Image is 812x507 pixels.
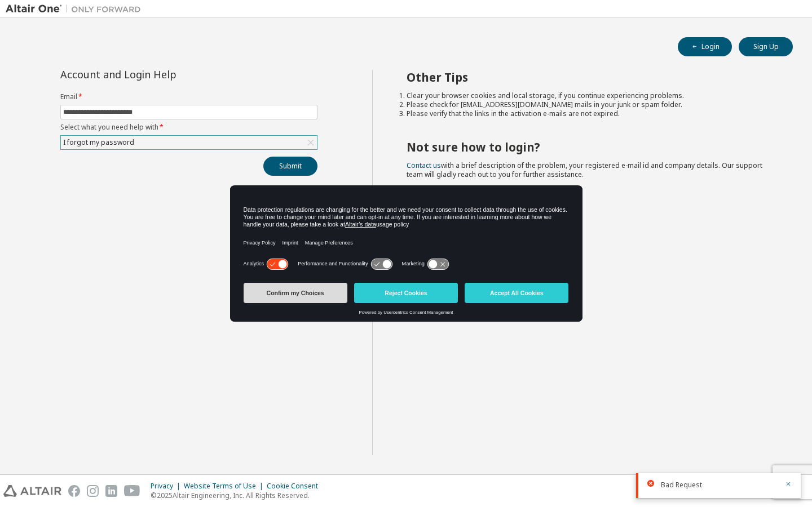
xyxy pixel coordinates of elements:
li: Please check for [EMAIL_ADDRESS][DOMAIN_NAME] mails in your junk or spam folder. [407,100,773,109]
div: I forgot my password [61,136,136,149]
div: I forgot my password [61,136,317,149]
button: Sign Up [739,37,793,56]
button: Login [678,37,732,56]
label: Select what you need help with [60,123,317,132]
h2: Not sure how to login? [407,140,773,154]
div: Cookie Consent [267,482,325,491]
img: Altair One [6,3,147,15]
img: youtube.svg [124,485,140,497]
li: Clear your browser cookies and local storage, if you continue experiencing problems. [407,91,773,100]
label: Email [60,92,317,101]
img: instagram.svg [87,485,99,497]
p: © 2025 Altair Engineering, Inc. All Rights Reserved. [151,491,325,500]
div: Privacy [151,482,184,491]
button: Submit [263,157,317,176]
li: Please verify that the links in the activation e-mails are not expired. [407,109,773,118]
img: linkedin.svg [105,485,117,497]
div: Website Terms of Use [184,482,267,491]
span: with a brief description of the problem, your registered e-mail id and company details. Our suppo... [407,161,762,179]
h2: Other Tips [407,70,773,84]
img: facebook.svg [68,485,80,497]
div: Account and Login Help [60,70,266,79]
span: Bad Request [661,481,702,490]
a: Contact us [407,161,441,170]
img: altair_logo.svg [3,485,61,497]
